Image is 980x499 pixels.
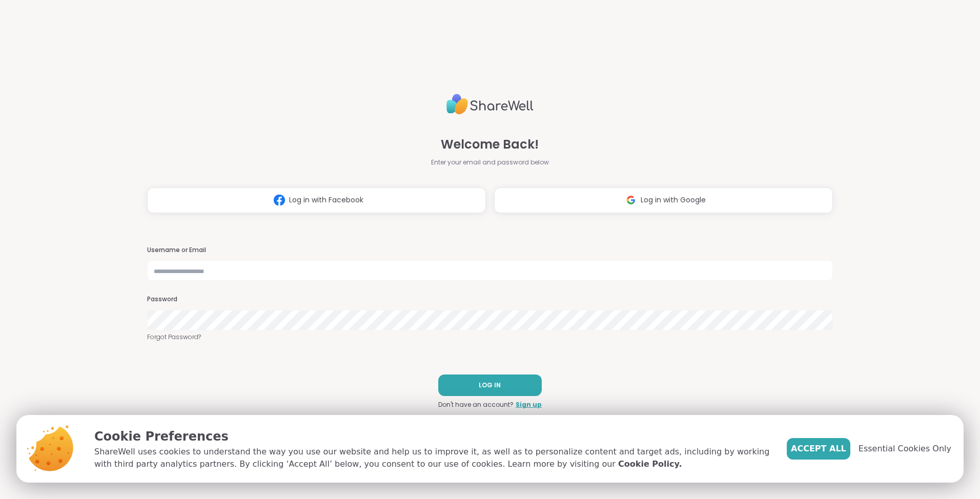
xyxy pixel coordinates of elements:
[859,443,951,455] span: Essential Cookies Only
[147,188,486,213] button: Log in with Facebook
[787,438,850,460] button: Accept All
[791,443,846,455] span: Accept All
[494,188,833,213] button: Log in with Google
[94,427,770,446] p: Cookie Preferences
[446,90,534,119] img: ShareWell Logo
[147,295,833,304] h3: Password
[479,381,501,390] span: LOG IN
[289,195,363,205] span: Log in with Facebook
[147,246,833,255] h3: Username or Email
[621,191,641,210] img: ShareWell Logomark
[641,195,706,205] span: Log in with Google
[438,400,514,409] span: Don't have an account?
[94,446,770,470] p: ShareWell uses cookies to understand the way you use our website and help us to improve it, as we...
[441,135,539,154] span: Welcome Back!
[438,375,542,396] button: LOG IN
[431,158,549,167] span: Enter your email and password below
[270,191,289,210] img: ShareWell Logomark
[618,458,682,470] a: Cookie Policy.
[516,400,542,409] a: Sign up
[147,332,833,342] a: Forgot Password?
